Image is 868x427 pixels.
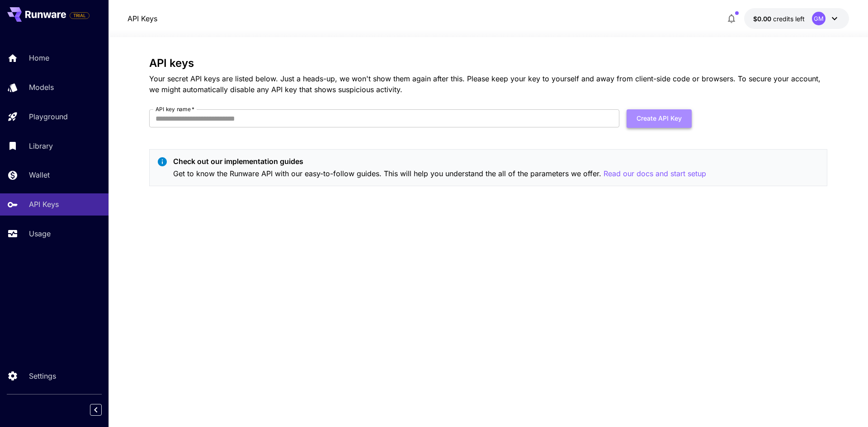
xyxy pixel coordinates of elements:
span: $0.00 [753,15,773,23]
p: Wallet [29,169,50,180]
button: Read our docs and start setup [604,168,706,179]
p: Your secret API keys are listed below. Just a heads-up, we won't show them again after this. Plea... [149,73,827,95]
p: Usage [29,228,51,239]
span: credits left [773,15,805,23]
nav: breadcrumb [127,13,157,24]
label: API key name [156,105,194,113]
h3: API keys [149,57,827,70]
p: Check out our implementation guides [173,156,706,167]
p: Models [29,82,54,93]
p: Playground [29,111,68,122]
p: API Keys [29,199,59,210]
p: Get to know the Runware API with our easy-to-follow guides. This will help you understand the all... [173,168,706,179]
div: GM [812,12,826,25]
p: Library [29,141,53,151]
p: Settings [29,371,56,381]
button: $0.00GM [744,8,849,29]
a: API Keys [127,13,157,24]
div: $0.00 [753,14,805,23]
div: Collapse sidebar [97,402,108,418]
button: Collapse sidebar [90,404,102,416]
button: Create API Key [627,109,692,128]
span: TRIAL [70,12,89,19]
p: Home [29,52,49,63]
span: Add your payment card to enable full platform functionality. [70,10,90,21]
